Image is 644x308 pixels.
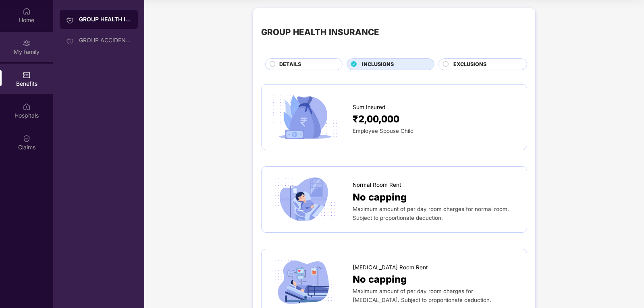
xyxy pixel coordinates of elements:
span: No capping [353,272,407,287]
img: svg+xml;base64,PHN2ZyBpZD0iSG9tZSIgeG1sbnM9Imh0dHA6Ly93d3cudzMub3JnLzIwMDAvc3ZnIiB3aWR0aD0iMjAiIG... [23,7,31,15]
span: Maximum amount of per day room charges for [MEDICAL_DATA]. Subject to proportionate deduction. [353,288,491,303]
div: GROUP HEALTH INSURANCE [261,26,379,39]
img: svg+xml;base64,PHN2ZyBpZD0iSG9zcGl0YWxzIiB4bWxucz0iaHR0cDovL3d3dy53My5vcmcvMjAwMC9zdmciIHdpZHRoPS... [23,103,31,111]
span: DETAILS [279,60,301,68]
span: No capping [353,190,407,205]
span: EXCLUSIONS [453,60,486,68]
img: svg+xml;base64,PHN2ZyB3aWR0aD0iMjAiIGhlaWdodD0iMjAiIHZpZXdCb3g9IjAgMCAyMCAyMCIgZmlsbD0ibm9uZSIgeG... [23,39,31,47]
div: GROUP ACCIDENTAL INSURANCE [79,37,131,43]
img: icon [270,257,341,306]
img: icon [270,93,341,142]
span: Employee Spouse Child [353,128,413,134]
span: Maximum amount of per day room charges for normal room. Subject to proportionate deduction. [353,206,509,221]
span: Normal Room Rent [353,181,401,189]
img: svg+xml;base64,PHN2ZyBpZD0iQ2xhaW0iIHhtbG5zPSJodHRwOi8vd3d3LnczLm9yZy8yMDAwL3N2ZyIgd2lkdGg9IjIwIi... [23,134,31,143]
div: GROUP HEALTH INSURANCE [79,15,131,23]
span: [MEDICAL_DATA] Room Rent [353,263,428,272]
img: icon [270,175,341,224]
img: svg+xml;base64,PHN2ZyB3aWR0aD0iMjAiIGhlaWdodD0iMjAiIHZpZXdCb3g9IjAgMCAyMCAyMCIgZmlsbD0ibm9uZSIgeG... [66,37,74,45]
span: Sum Insured [353,103,385,112]
img: svg+xml;base64,PHN2ZyBpZD0iQmVuZWZpdHMiIHhtbG5zPSJodHRwOi8vd3d3LnczLm9yZy8yMDAwL3N2ZyIgd2lkdGg9Ij... [23,71,31,79]
img: svg+xml;base64,PHN2ZyB3aWR0aD0iMjAiIGhlaWdodD0iMjAiIHZpZXdCb3g9IjAgMCAyMCAyMCIgZmlsbD0ibm9uZSIgeG... [66,16,74,24]
span: ₹2,00,000 [353,112,399,126]
span: INCLUSIONS [362,60,394,68]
